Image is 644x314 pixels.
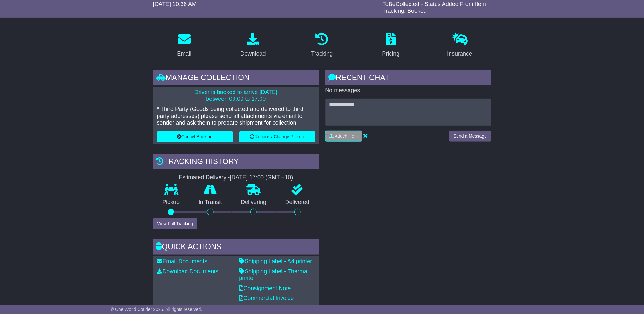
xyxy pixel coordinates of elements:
[153,239,319,256] div: Quick Actions
[236,31,270,60] a: Download
[239,258,312,264] a: Shipping Label - A4 printer
[239,295,294,301] a: Commercial Invoice
[153,174,319,181] div: Estimated Delivery -
[111,307,202,312] span: © One World Courier 2025. All rights reserved.
[189,199,232,206] p: In Transit
[153,1,197,7] span: [DATE] 10:38 AM
[153,70,319,87] div: Manage collection
[157,89,315,103] p: Driver is booked to arrive [DATE] between 09:00 to 17:00
[157,258,207,264] a: Email Documents
[311,50,333,58] div: Tracking
[153,199,189,206] p: Pickup
[378,31,404,60] a: Pricing
[177,50,191,58] div: Email
[157,106,315,126] p: * Third Party (Goods being collected and delivered to third party addresses) please send all atta...
[239,131,315,142] button: Rebook / Change Pickup
[383,1,486,14] span: ToBeCollected - Status Added From Item Tracking. Booked
[241,50,266,58] div: Download
[276,199,319,206] p: Delivered
[157,268,219,275] a: Download Documents
[239,268,309,282] a: Shipping Label - Thermal printer
[382,50,400,58] div: Pricing
[325,70,491,87] div: RECENT CHAT
[230,174,293,181] div: [DATE] 17:00 (GMT +10)
[443,31,477,60] a: Insurance
[153,218,197,229] button: View Full Tracking
[447,50,472,58] div: Insurance
[239,285,291,291] a: Consignment Note
[307,31,337,60] a: Tracking
[325,87,491,94] p: No messages
[232,199,276,206] p: Delivering
[157,131,233,142] button: Cancel Booking
[449,131,491,142] button: Send a Message
[153,154,319,171] div: Tracking history
[173,31,195,60] a: Email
